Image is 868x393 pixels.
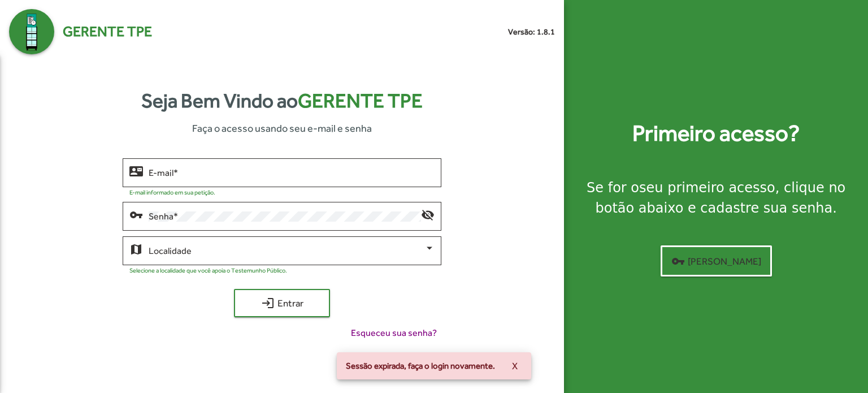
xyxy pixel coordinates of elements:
[129,208,143,221] mat-icon: vpn_key
[639,180,775,196] strong: seu primeiro acesso
[503,356,527,376] button: X
[671,251,761,271] span: [PERSON_NAME]
[129,189,215,196] mat-hint: E-mail informado em sua petição.
[661,245,772,277] button: [PERSON_NAME]
[346,360,495,372] span: Sessão expirada, faça o login novamente.
[192,120,372,136] span: Faça o acesso usando seu e-mail e senha
[244,293,320,313] span: Entrar
[421,208,435,221] mat-icon: visibility_off
[351,326,437,340] span: Esqueceu sua senha?
[129,164,143,178] mat-icon: contact_mail
[63,21,152,42] span: Gerente TPE
[632,116,800,150] strong: Primeiro acesso?
[234,289,330,317] button: Entrar
[141,86,423,116] strong: Seja Bem Vindo ao
[9,9,54,54] img: Logo Gerente
[129,242,143,256] mat-icon: map
[261,296,275,310] mat-icon: login
[578,178,854,218] div: Se for o , clique no botão abaixo e cadastre sua senha.
[671,254,685,268] mat-icon: vpn_key
[298,89,423,112] span: Gerente TPE
[129,267,287,274] mat-hint: Selecione a localidade que você apoia o Testemunho Público.
[512,356,518,376] span: X
[508,26,555,38] small: Versão: 1.8.1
